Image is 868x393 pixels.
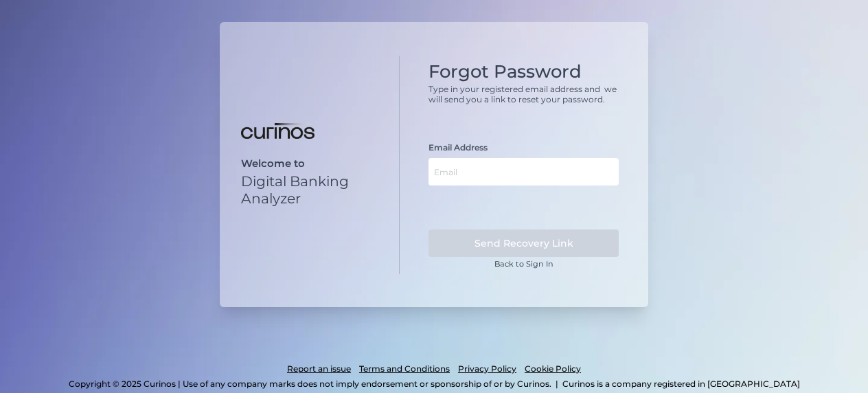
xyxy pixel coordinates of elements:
[494,259,553,269] a: Back to Sign In
[287,361,351,377] a: Report an issue
[69,379,551,389] p: Copyright © 2025 Curinos | Use of any company marks does not imply endorsement or sponsorship of ...
[429,142,488,153] label: Email Address
[525,361,581,377] a: Cookie Policy
[429,158,619,186] input: Email
[241,123,315,139] img: Digital Banking Analyzer
[241,157,387,170] p: Welcome to
[429,84,619,104] p: Type in your registered email address and we will send you a link to reset your password.
[359,361,450,377] a: Terms and Conditions
[429,61,619,82] h1: Forgot Password
[429,229,619,257] button: Send Recovery Link
[241,172,387,207] p: Digital Banking Analyzer
[458,361,516,377] a: Privacy Policy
